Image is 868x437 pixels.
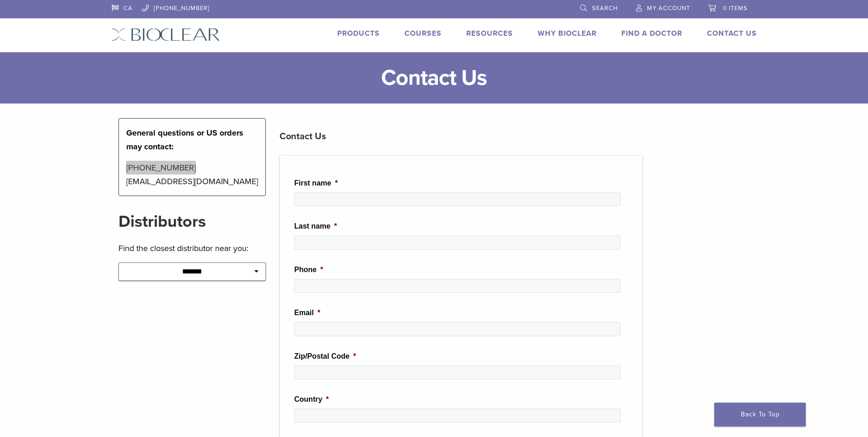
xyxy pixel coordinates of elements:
strong: General questions or US orders may contact: [126,128,243,152]
a: Contact Us [707,29,757,38]
img: Bioclear [112,28,220,41]
label: Zip/Postal Code [294,352,356,361]
a: Courses [404,29,442,38]
a: Find A Doctor [621,29,682,38]
p: [PHONE_NUMBER] [EMAIL_ADDRESS][DOMAIN_NAME] [126,161,259,188]
span: Search [592,5,618,12]
a: Back To Top [714,403,806,426]
a: Products [337,29,380,38]
label: First name [294,179,338,188]
a: Resources [466,29,513,38]
a: Why Bioclear [538,29,597,38]
span: My Account [647,5,690,12]
label: Country [294,395,329,404]
label: Phone [294,265,323,275]
h3: Contact Us [280,126,642,147]
p: Find the closest distributor near you: [119,241,266,255]
label: Email [294,308,320,318]
label: Last name [294,222,337,231]
h2: Distributors [119,211,266,233]
span: 0 items [723,5,748,12]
